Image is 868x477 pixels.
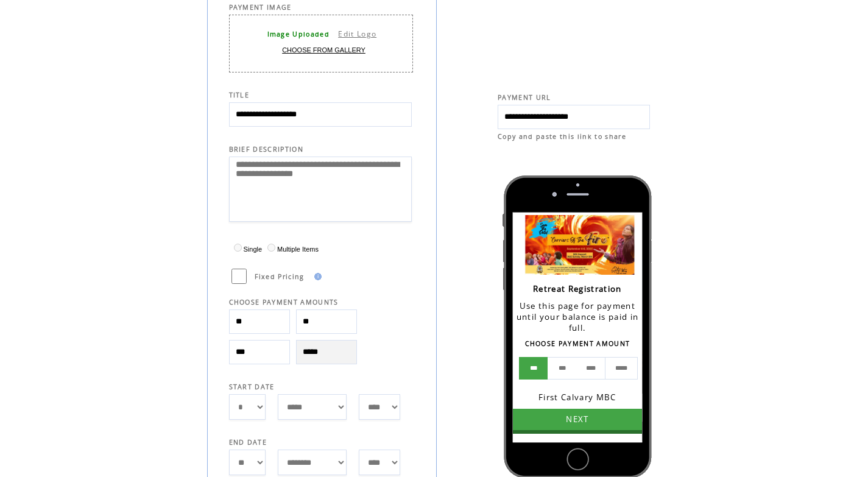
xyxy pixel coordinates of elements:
[267,30,330,38] span: Image Uploaded
[229,383,275,391] span: START DATE
[533,283,622,294] span: Retreat Registration
[282,46,365,54] a: CHOOSE FROM GALLERY
[538,392,616,403] span: First Calvary MBC
[229,298,339,306] span: CHOOSE PAYMENT AMOUNTS
[498,132,626,141] span: Copy and paste this link to share
[229,3,292,12] span: PAYMENT IMAGE
[513,213,647,277] img: Loading
[338,29,376,39] a: Edit Logo
[498,93,551,102] span: PAYMENT URL
[525,339,630,348] span: CHOOSE PAYMENT AMOUNT
[311,273,322,280] img: help.gif
[517,300,639,333] span: Use this page for payment until your balance is paid in full.
[229,438,267,447] span: END DATE
[267,244,275,252] input: Multiple Items
[229,145,304,154] span: BRIEF DESCRIPTION
[255,272,305,281] span: Fixed Pricing
[231,246,263,253] label: Single
[234,244,242,252] input: Single
[513,409,642,430] a: NEXT
[229,91,250,99] span: TITLE
[264,246,319,253] label: Multiple Items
